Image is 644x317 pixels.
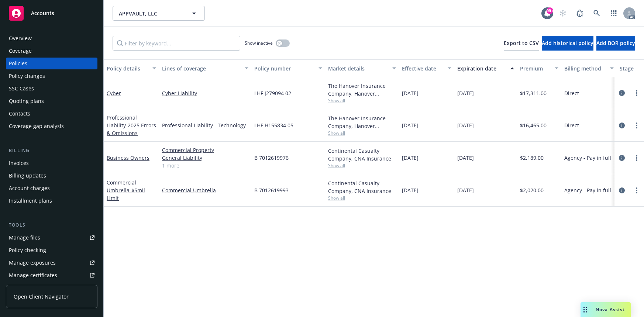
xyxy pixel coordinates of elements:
button: Lines of coverage [159,59,251,77]
div: Continental Casualty Company, CNA Insurance [328,179,396,195]
div: Drag to move [581,302,590,317]
div: 99+ [547,7,553,14]
span: $16,465.00 [520,121,547,129]
span: [DATE] [457,154,474,162]
a: circleInformation [617,154,626,162]
div: The Hanover Insurance Company, Hanover Insurance Group [328,82,396,97]
a: Policies [6,58,97,69]
div: Billing method [564,65,606,72]
span: Agency - Pay in full [564,154,611,162]
div: Manage files [9,232,40,244]
a: Commercial Umbrella [162,186,248,194]
div: Invoices [9,157,29,169]
a: more [632,186,641,195]
div: Manage exposures [9,257,56,269]
div: Contacts [9,108,30,120]
div: Manage certificates [9,269,57,281]
a: circleInformation [617,121,626,130]
a: Commercial Umbrella [107,179,145,201]
a: Billing updates [6,170,97,182]
a: 1 more [162,162,248,169]
div: Policies [9,58,27,69]
span: [DATE] [402,121,419,129]
span: Agency - Pay in full [564,186,611,194]
span: B 7012619976 [254,154,289,162]
a: Manage files [6,232,97,244]
a: Coverage gap analysis [6,120,97,132]
div: Overview [9,32,32,44]
span: [DATE] [402,186,419,194]
button: Billing method [561,59,617,77]
span: LHF J279094 02 [254,89,291,97]
a: Coverage [6,45,97,57]
span: Show all [328,97,396,104]
span: Export to CSV [504,39,539,46]
span: Add BOR policy [596,39,635,46]
span: Direct [564,89,579,97]
span: B 7012619993 [254,186,289,194]
span: APPVAULT, LLC [119,10,183,17]
span: Show inactive [245,40,273,46]
a: Commercial Property [162,146,248,154]
a: Cyber [107,90,121,97]
span: [DATE] [457,89,474,97]
div: The Hanover Insurance Company, Hanover Insurance Group [328,114,396,130]
div: Billing [6,147,97,154]
span: LHF H155834 05 [254,121,293,129]
a: SSC Cases [6,83,97,94]
div: Account charges [9,182,50,194]
div: Quoting plans [9,95,44,107]
span: - 2025 Errors & Omissions [107,122,156,137]
div: Policy changes [9,70,45,82]
span: Show all [328,130,396,136]
span: $17,311.00 [520,89,547,97]
div: Effective date [402,65,443,72]
input: Filter by keyword... [113,36,240,51]
span: Nova Assist [596,306,625,313]
button: Add BOR policy [596,36,635,51]
div: Policy number [254,65,314,72]
a: Contacts [6,108,97,120]
a: Cyber Liability [162,89,248,97]
span: [DATE] [457,121,474,129]
div: Premium [520,65,550,72]
button: APPVAULT, LLC [113,6,205,21]
a: Quoting plans [6,95,97,107]
div: Coverage [9,45,32,57]
a: circleInformation [617,89,626,97]
a: Professional Liability - Technology [162,121,248,129]
span: $2,189.00 [520,154,544,162]
div: SSC Cases [9,83,34,94]
a: Start snowing [555,6,570,21]
a: Manage exposures [6,257,97,269]
a: more [632,121,641,130]
span: $2,020.00 [520,186,544,194]
span: Open Client Navigator [14,293,69,300]
a: Policy checking [6,244,97,256]
div: Expiration date [457,65,506,72]
div: Billing updates [9,170,46,182]
a: Invoices [6,157,97,169]
span: [DATE] [402,89,419,97]
a: Search [589,6,604,21]
span: [DATE] [457,186,474,194]
button: Nova Assist [581,302,631,317]
a: Policy changes [6,70,97,82]
span: Show all [328,195,396,201]
a: Overview [6,32,97,44]
button: Premium [517,59,561,77]
button: Effective date [399,59,454,77]
div: Market details [328,65,388,72]
span: Accounts [31,10,54,16]
button: Export to CSV [504,36,539,51]
button: Policy details [104,59,159,77]
button: Policy number [251,59,325,77]
div: Lines of coverage [162,65,240,72]
button: Market details [325,59,399,77]
a: Switch app [606,6,621,21]
a: Professional Liability [107,114,156,137]
div: Continental Casualty Company, CNA Insurance [328,147,396,162]
div: Tools [6,221,97,229]
a: more [632,154,641,162]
